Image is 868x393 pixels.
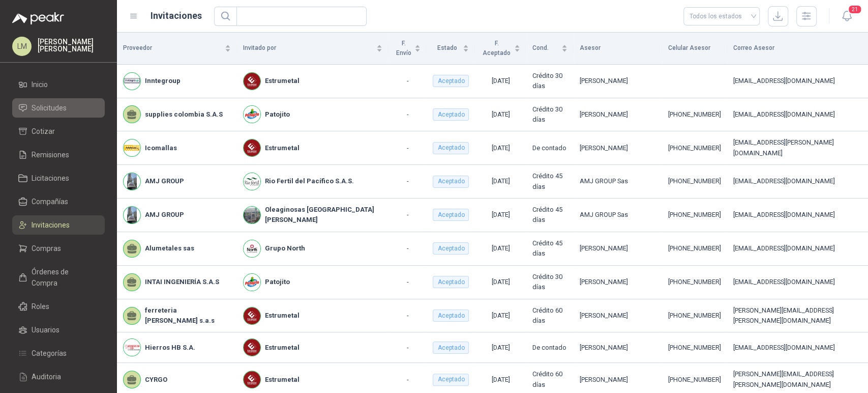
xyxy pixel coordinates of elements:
b: Alumetales sas [145,243,194,254]
div: Crédito 45 días [532,238,567,259]
div: [EMAIL_ADDRESS][DOMAIN_NAME] [733,109,862,120]
a: Licitaciones [12,169,105,188]
div: [PERSON_NAME] [580,311,655,321]
a: Compañías [12,192,105,211]
div: [EMAIL_ADDRESS][DOMAIN_NAME] [733,243,862,254]
a: Cotizar [12,122,105,141]
div: [EMAIL_ADDRESS][PERSON_NAME][DOMAIN_NAME] [733,137,862,158]
div: [PERSON_NAME] [580,343,655,353]
a: Categorías [12,344,105,363]
span: - [407,278,409,286]
b: Estrumetal [265,143,300,153]
span: Usuarios [32,324,59,335]
b: Icomallas [145,143,177,153]
span: - [407,110,409,118]
b: INTAI INGENIERÍA S.A.S [145,277,219,287]
div: [EMAIL_ADDRESS][DOMAIN_NAME] [733,176,862,186]
span: [DATE] [492,312,510,319]
div: Aceptado [433,176,469,188]
span: Compañías [32,196,68,207]
span: Roles [32,301,49,312]
div: Crédito 60 días [532,305,567,326]
div: [PHONE_NUMBER] [668,311,721,321]
span: - [407,177,409,185]
th: Correo Asesor [727,33,868,65]
th: Proveedor [117,33,237,65]
div: [PHONE_NUMBER] [668,343,721,353]
span: Inicio [32,79,48,90]
img: Company Logo [124,173,140,190]
th: F. Envío [388,33,427,65]
div: [EMAIL_ADDRESS][DOMAIN_NAME] [733,210,862,220]
div: [PHONE_NUMBER] [668,375,721,385]
span: 21 [848,5,862,14]
b: AMJ GROUP [145,210,184,220]
div: Crédito 30 días [532,71,567,92]
div: [PHONE_NUMBER] [668,277,721,287]
th: Celular Asesor [662,33,727,65]
b: Estrumetal [265,311,300,321]
a: Compras [12,239,105,258]
div: [PHONE_NUMBER] [668,109,721,120]
img: Company Logo [244,371,260,388]
span: [DATE] [492,110,510,118]
span: [DATE] [492,77,510,85]
span: [DATE] [492,376,510,383]
div: Crédito 30 días [532,104,567,125]
span: - [407,312,409,319]
a: Órdenes de Compra [12,262,105,293]
img: Company Logo [244,207,260,223]
div: Crédito 60 días [532,369,567,390]
h1: Invitaciones [151,9,202,23]
img: Company Logo [124,139,140,156]
div: Aceptado [433,209,469,221]
img: Company Logo [244,106,260,123]
img: Company Logo [124,73,140,90]
span: - [407,211,409,218]
b: Estrumetal [265,375,300,385]
b: supplies colombia S.A.S [145,109,223,120]
div: Aceptado [433,75,469,87]
span: F. Aceptado [481,39,512,58]
div: LM [12,37,32,56]
span: - [407,344,409,351]
img: Logo peakr [12,12,64,24]
b: Oleaginosas [GEOGRAPHIC_DATA][PERSON_NAME] [265,205,382,226]
span: Órdenes de Compra [32,266,95,289]
span: [DATE] [492,344,510,351]
div: Aceptado [433,310,469,322]
b: AMJ GROUP [145,176,184,186]
div: [PERSON_NAME] [580,277,655,287]
span: [DATE] [492,278,510,286]
th: F. Aceptado [475,33,526,65]
div: Aceptado [433,142,469,154]
div: Aceptado [433,276,469,288]
div: [PHONE_NUMBER] [668,176,721,186]
span: Cotizar [32,126,55,137]
th: Asesor [574,33,662,65]
span: Categorías [32,348,67,359]
p: [PERSON_NAME] [PERSON_NAME] [38,38,105,52]
div: Crédito 30 días [532,272,567,293]
div: [EMAIL_ADDRESS][DOMAIN_NAME] [733,343,862,353]
span: - [407,144,409,152]
div: [EMAIL_ADDRESS][DOMAIN_NAME] [733,76,862,86]
b: Hierros HB S.A. [145,343,195,353]
span: [DATE] [492,211,510,218]
img: Company Logo [244,274,260,291]
b: Inntegroup [145,76,181,86]
div: [PERSON_NAME] [580,76,655,86]
img: Company Logo [124,339,140,356]
span: [DATE] [492,177,510,185]
a: Inicio [12,75,105,94]
a: Roles [12,297,105,316]
div: [PERSON_NAME] [580,109,655,120]
div: Aceptado [433,342,469,354]
div: Aceptado [433,242,469,255]
div: De contado [532,143,567,153]
a: Solicitudes [12,98,105,118]
img: Company Logo [244,307,260,324]
span: Auditoria [32,371,61,382]
span: Licitaciones [32,173,69,184]
div: AMJ GROUP Sas [580,176,655,186]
